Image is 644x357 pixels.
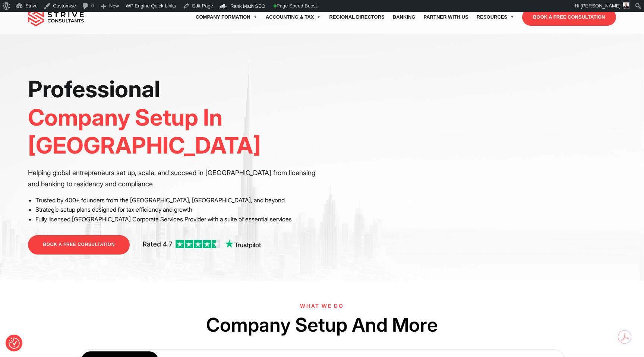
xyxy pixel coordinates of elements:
li: Strategic setup plans designed for tax efficiency and growth [35,205,316,215]
button: Consent Preferences [9,338,20,349]
a: Company Formation [192,7,262,28]
a: Partner with Us [419,7,472,28]
li: Trusted by 400+ founders from the [GEOGRAPHIC_DATA], [GEOGRAPHIC_DATA], and beyond [35,196,316,205]
a: Regional Directors [325,7,388,28]
h1: Professional [28,75,316,160]
a: Banking [389,7,420,28]
a: Resources [473,7,518,28]
span: [PERSON_NAME] [581,3,621,9]
span: Company Setup In [GEOGRAPHIC_DATA] [28,104,261,159]
li: Fully licensed [GEOGRAPHIC_DATA] Corporate Services Provider with a suite of essential services [35,215,316,224]
a: BOOK A FREE CONSULTATION [28,235,129,254]
img: Revisit consent button [9,338,20,349]
a: BOOK A FREE CONSULTATION [522,9,616,26]
a: Accounting & Tax [262,7,325,28]
iframe: <br /> [328,75,616,237]
p: Helping global entrepreneurs set up, scale, and succeed in [GEOGRAPHIC_DATA] from licensing and b... [28,167,316,190]
img: main-logo.svg [28,8,84,26]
